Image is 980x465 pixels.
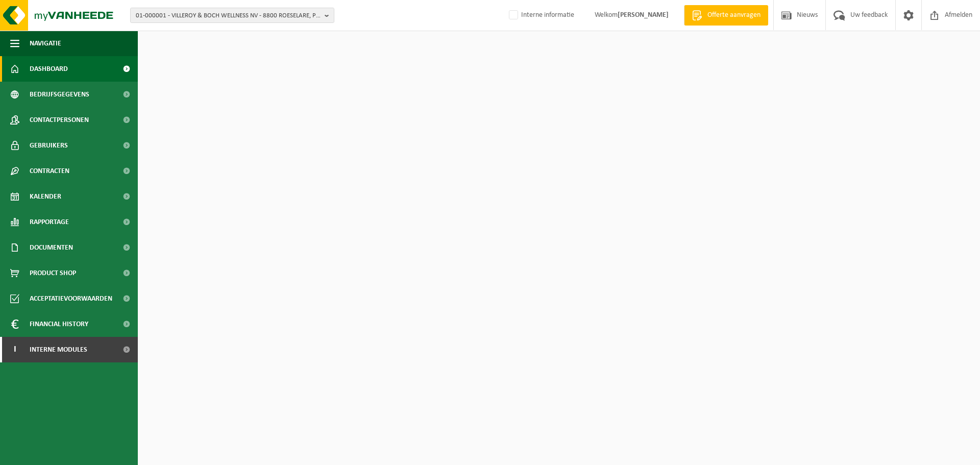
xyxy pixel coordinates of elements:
[30,337,87,362] span: Interne modules
[30,82,89,107] span: Bedrijfsgegevens
[30,31,61,56] span: Navigatie
[30,286,112,311] span: Acceptatievoorwaarden
[30,184,61,209] span: Kalender
[136,8,321,23] span: 01-000001 - VILLEROY & BOCH WELLNESS NV - 8800 ROESELARE, POPULIERSTRAAT 1
[10,337,19,362] span: I
[30,107,89,133] span: Contactpersonen
[30,56,68,82] span: Dashboard
[684,5,768,26] a: Offerte aanvragen
[507,8,574,23] label: Interne informatie
[618,11,669,19] strong: [PERSON_NAME]
[705,10,763,20] span: Offerte aanvragen
[30,158,69,184] span: Contracten
[130,8,334,23] button: 01-000001 - VILLEROY & BOCH WELLNESS NV - 8800 ROESELARE, POPULIERSTRAAT 1
[30,235,73,260] span: Documenten
[30,209,69,235] span: Rapportage
[30,311,88,337] span: Financial History
[30,133,68,158] span: Gebruikers
[30,260,76,286] span: Product Shop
